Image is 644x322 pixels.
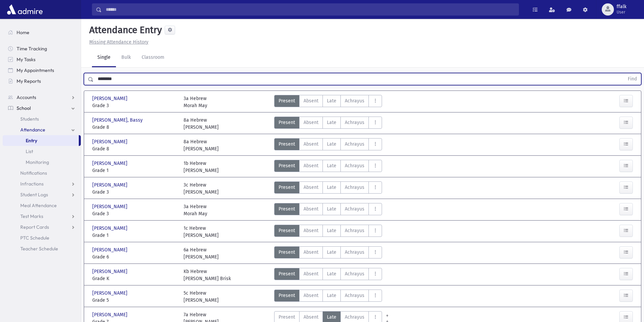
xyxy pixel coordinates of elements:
div: 1c Hebrew [PERSON_NAME] [184,225,219,239]
div: AttTypes [274,160,382,174]
span: Late [327,162,336,169]
span: Achrayus [345,270,364,277]
span: Late [327,314,336,321]
h5: Attendance Entry [87,24,162,36]
button: Find [624,73,641,85]
span: Home [17,29,29,35]
img: AdmirePro [5,3,44,16]
span: Present [279,292,295,299]
span: Late [327,205,336,213]
span: Test Marks [20,213,43,219]
span: Accounts [17,94,36,100]
span: Achrayus [345,227,364,234]
span: Grade 8 [92,124,177,131]
div: AttTypes [274,268,382,282]
div: AttTypes [274,138,382,152]
span: Present [279,119,295,126]
span: [PERSON_NAME] [92,203,129,210]
span: Entry [26,138,37,144]
span: Absent [304,141,318,148]
span: [PERSON_NAME] [92,95,129,102]
span: [PERSON_NAME] [92,290,129,297]
a: Teacher Schedule [3,243,81,254]
span: Present [279,227,295,234]
div: AttTypes [274,117,382,131]
span: Late [327,141,336,148]
span: Present [279,141,295,148]
span: Absent [304,270,318,277]
span: [PERSON_NAME] [92,225,129,232]
span: My Appointments [17,67,54,73]
span: Present [279,205,295,213]
span: Late [327,184,336,191]
div: 6a Hebrew [PERSON_NAME] [184,246,219,261]
span: ffalk [617,4,626,9]
a: Infractions [3,178,81,189]
div: 5c Hebrew [PERSON_NAME] [184,290,219,304]
span: Achrayus [345,184,364,191]
a: Notifications [3,168,81,178]
span: Absent [304,97,318,104]
span: Present [279,162,295,169]
div: 3a Hebrew Morah May [184,95,207,109]
span: Late [327,249,336,256]
span: [PERSON_NAME] [92,160,129,167]
div: 3c Hebrew [PERSON_NAME] [184,181,219,196]
a: Monitoring [3,157,81,168]
div: 8a Hebrew [PERSON_NAME] [184,117,219,131]
a: Time Tracking [3,43,81,54]
span: Achrayus [345,119,364,126]
a: Single [92,48,116,67]
span: [PERSON_NAME] [92,138,129,145]
a: Home [3,27,81,38]
a: My Appointments [3,65,81,76]
span: Grade 8 [92,145,177,152]
span: Grade 3 [92,189,177,196]
span: My Tasks [17,56,35,63]
span: Late [327,292,336,299]
span: Attendance [20,127,45,133]
a: Meal Attendance [3,200,81,211]
span: [PERSON_NAME], Bassy [92,117,144,124]
a: Report Cards [3,222,81,232]
span: Absent [304,227,318,234]
div: AttTypes [274,290,382,304]
span: Report Cards [20,224,49,230]
a: Entry [3,135,79,146]
a: Students [3,114,81,124]
span: Present [279,270,295,277]
span: Absent [304,162,318,169]
div: 1b Hebrew [PERSON_NAME] [184,160,219,174]
span: Present [279,97,295,104]
span: School [17,105,31,111]
a: Test Marks [3,211,81,222]
span: Absent [304,292,318,299]
span: Grade K [92,275,177,282]
div: 8a Hebrew [PERSON_NAME] [184,138,219,152]
span: Teacher Schedule [20,246,58,252]
span: Grade 5 [92,297,177,304]
span: Achrayus [345,141,364,148]
span: Late [327,119,336,126]
a: Classroom [136,48,170,67]
span: Achrayus [345,249,364,256]
div: 3a Hebrew Morah May [184,203,207,217]
a: Student Logs [3,189,81,200]
span: Grade 1 [92,232,177,239]
span: Late [327,270,336,277]
span: Meal Attendance [20,202,57,208]
span: Present [279,184,295,191]
span: List [26,148,33,154]
span: Achrayus [345,97,364,104]
span: Present [279,249,295,256]
a: My Tasks [3,54,81,65]
input: Search [102,3,519,16]
span: [PERSON_NAME] [92,268,129,275]
span: Grade 1 [92,167,177,174]
span: Students [20,116,39,122]
span: Late [327,227,336,234]
span: Achrayus [345,205,364,213]
a: Bulk [116,48,136,67]
span: [PERSON_NAME] [92,246,129,253]
span: Grade 6 [92,253,177,261]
